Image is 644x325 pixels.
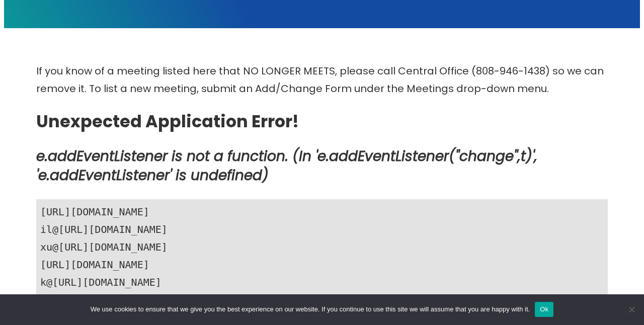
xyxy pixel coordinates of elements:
[535,302,553,317] button: Ok
[36,111,608,133] h2: Unexpected Application Error!
[36,62,608,98] p: If you know of a meeting listed here that NO LONGER MEETS, please call Central Office (808-946-14...
[626,304,636,314] span: No
[91,304,530,314] span: We use cookies to ensure that we give you the best experience on our website. If you continue to ...
[36,199,608,313] pre: [URL][DOMAIN_NAME] il@[URL][DOMAIN_NAME] xu@[URL][DOMAIN_NAME] [URL][DOMAIN_NAME] k@[URL][DOMAIN_...
[36,147,608,185] h3: e.addEventListener is not a function. (In 'e.addEventListener("change",t)', 'e.addEventListener' ...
